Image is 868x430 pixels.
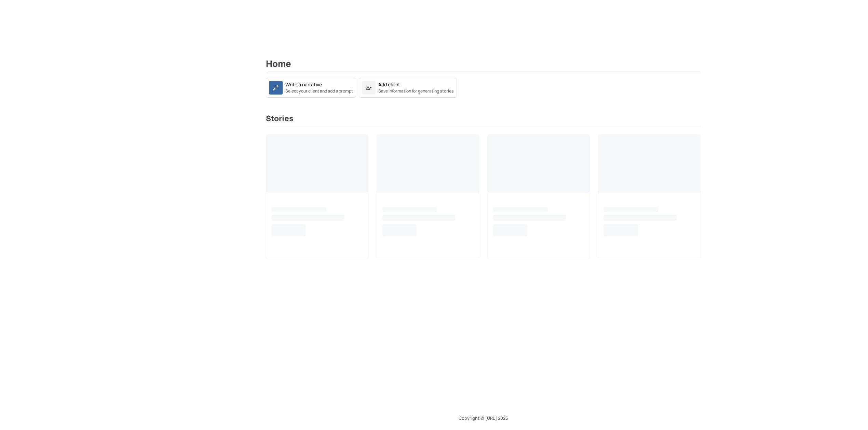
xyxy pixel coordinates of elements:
[266,114,701,126] h3: Stories
[359,84,457,90] a: Add clientSave information for generating stories
[266,78,356,98] a: Write a narrativeSelect your client and add a prompt
[285,88,353,94] small: Select your client and add a prompt
[378,81,400,88] div: Add client
[378,88,454,94] small: Save information for generating stories
[266,59,701,72] h2: Home
[359,78,457,98] a: Add clientSave information for generating stories
[266,84,356,90] a: Write a narrativeSelect your client and add a prompt
[459,415,508,421] span: Copyright © [URL] 2025
[285,81,322,88] div: Write a narrative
